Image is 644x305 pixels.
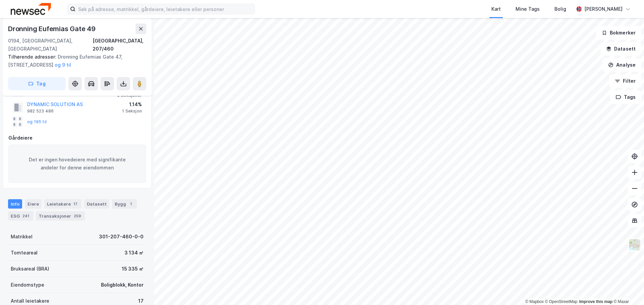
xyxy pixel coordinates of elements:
[27,108,54,114] div: 982 523 486
[491,5,501,13] div: Kart
[75,4,255,14] input: Søk på adresse, matrikkel, gårdeiere, leietakere eller personer
[36,211,85,221] div: Transaksjoner
[11,281,44,289] div: Eiendomstype
[72,213,83,219] div: 259
[21,213,31,219] div: 241
[8,77,66,90] button: Tag
[579,299,612,304] a: Improve this map
[8,199,22,209] div: Info
[44,199,82,209] div: Leietakere
[11,249,38,257] div: Tomteareal
[8,53,141,69] div: Dronning Eufemias Gate 47, [STREET_ADDRESS]
[600,42,641,56] button: Datasett
[584,5,623,13] div: [PERSON_NAME]
[101,281,144,289] div: Boligblokk, Kontor
[25,199,42,209] div: Eiere
[525,299,544,304] a: Mapbox
[11,3,51,15] img: newsec-logo.f6e21ccffca1b3a03d2d.png
[554,5,566,13] div: Bolig
[11,297,49,305] div: Antall leietakere
[99,233,144,241] div: 301-207-460-0-0
[84,199,109,209] div: Datasett
[8,134,146,142] div: Gårdeiere
[8,211,33,221] div: ESG
[11,233,33,241] div: Matrikkel
[545,299,578,304] a: OpenStreetMap
[122,100,142,108] div: 1.14%
[628,238,641,251] img: Z
[93,37,146,53] div: [GEOGRAPHIC_DATA], 207/460
[8,54,58,60] span: Tilhørende adresser:
[516,5,540,13] div: Mine Tags
[112,199,137,209] div: Bygg
[122,108,142,114] div: 1 Seksjon
[602,58,641,72] button: Analyse
[8,37,93,53] div: 0194, [GEOGRAPHIC_DATA], [GEOGRAPHIC_DATA]
[72,201,79,207] div: 17
[610,90,641,104] button: Tags
[138,297,144,305] div: 17
[610,273,644,305] iframe: Chat Widget
[122,265,144,273] div: 15 335 ㎡
[8,145,146,183] div: Det er ingen hovedeiere med signifikante andeler for denne eiendommen
[8,23,97,34] div: Dronning Eufemias Gate 49
[609,74,641,88] button: Filter
[127,201,134,207] div: 1
[124,249,144,257] div: 3 134 ㎡
[596,26,641,40] button: Bokmerker
[11,265,49,273] div: Bruksareal (BRA)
